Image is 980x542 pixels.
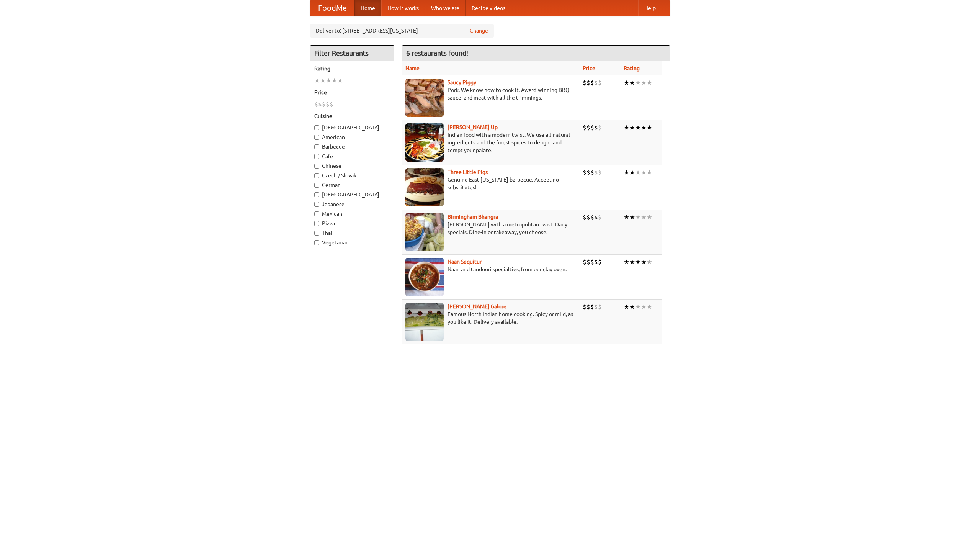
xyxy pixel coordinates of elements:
[594,123,598,132] li: $
[624,303,629,311] li: ★
[641,213,647,221] li: ★
[594,303,598,311] li: $
[598,123,602,132] li: $
[448,259,482,265] a: Naan Sequitur
[314,173,319,178] input: Czech / Slovak
[583,168,586,177] li: $
[590,168,594,177] li: $
[448,303,506,309] a: [PERSON_NAME] Galore
[405,221,577,236] p: [PERSON_NAME] with a metropolitan twist. Daily specials. Dine-in or takeaway, you choose.
[641,79,647,87] li: ★
[448,79,476,85] b: Saucy Piggy
[314,202,319,207] input: Japanese
[594,168,598,177] li: $
[405,79,444,117] img: saucy.jpg
[405,65,420,71] a: Name
[330,100,333,108] li: $
[405,168,444,206] img: littlepigs.jpg
[594,213,598,221] li: $
[598,258,602,266] li: $
[586,79,590,87] li: $
[314,154,319,159] input: Cafe
[598,168,602,177] li: $
[314,183,319,188] input: German
[405,86,577,102] p: Pork. We know how to cook it. Award-winning BBQ sauce, and meat with all the trimmings.
[583,213,586,221] li: $
[590,123,594,132] li: $
[629,79,635,87] li: ★
[332,76,337,85] li: ★
[641,303,647,311] li: ★
[314,143,390,151] label: Barbecue
[314,239,390,246] label: Vegetarian
[635,79,641,87] li: ★
[635,258,641,266] li: ★
[405,123,444,162] img: curryup.jpg
[314,124,390,131] label: [DEMOGRAPHIC_DATA]
[337,76,343,85] li: ★
[405,310,577,326] p: Famous North Indian home cooking. Spicy or mild, as you like it. Delivery available.
[583,123,586,132] li: $
[425,0,465,16] a: Who we are
[314,164,319,169] input: Chinese
[583,303,586,311] li: $
[624,213,629,221] li: ★
[641,168,647,177] li: ★
[470,27,488,34] a: Change
[635,123,641,132] li: ★
[629,168,635,177] li: ★
[381,0,425,16] a: How it works
[448,169,488,175] a: Three Little Pigs
[314,240,319,245] input: Vegetarian
[629,303,635,311] li: ★
[598,303,602,311] li: $
[448,214,498,220] a: Birmingham Bhangra
[405,265,577,273] p: Naan and tandoori specialties, from our clay oven.
[314,191,390,198] label: [DEMOGRAPHIC_DATA]
[647,168,652,177] li: ★
[314,133,390,141] label: American
[594,79,598,87] li: $
[322,100,326,108] li: $
[647,303,652,311] li: ★
[586,258,590,266] li: $
[314,172,390,179] label: Czech / Slovak
[318,100,322,108] li: $
[624,258,629,266] li: ★
[624,168,629,177] li: ★
[314,219,390,227] label: Pizza
[594,258,598,266] li: $
[647,123,652,132] li: ★
[314,144,319,149] input: Barbecue
[448,124,498,130] a: [PERSON_NAME] Up
[405,303,444,341] img: currygalore.jpg
[624,123,629,132] li: ★
[586,168,590,177] li: $
[598,79,602,87] li: $
[635,168,641,177] li: ★
[629,213,635,221] li: ★
[314,211,319,216] input: Mexican
[629,123,635,132] li: ★
[647,79,652,87] li: ★
[314,229,390,237] label: Thai
[629,258,635,266] li: ★
[598,213,602,221] li: $
[320,76,326,85] li: ★
[314,112,390,120] h5: Cuisine
[310,24,494,38] div: Deliver to: [STREET_ADDRESS][US_STATE]
[583,258,586,266] li: $
[314,76,320,85] li: ★
[314,192,319,197] input: [DEMOGRAPHIC_DATA]
[624,79,629,87] li: ★
[405,176,577,191] p: Genuine East [US_STATE] barbecue. Accept no substitutes!
[583,79,586,87] li: $
[465,0,511,16] a: Recipe videos
[326,100,330,108] li: $
[586,213,590,221] li: $
[583,65,595,71] a: Price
